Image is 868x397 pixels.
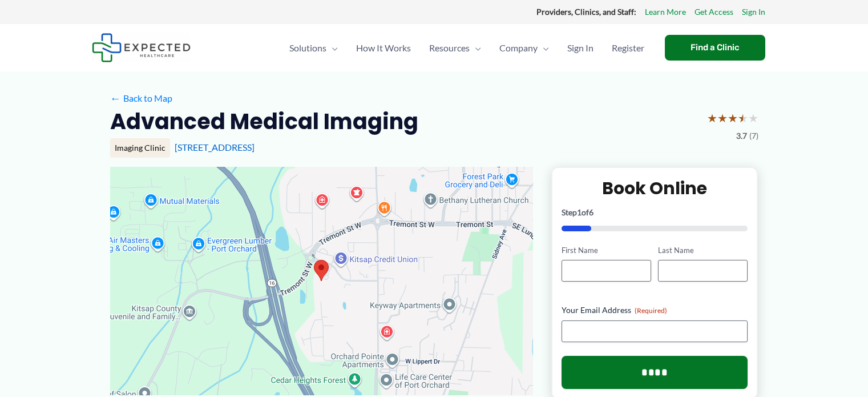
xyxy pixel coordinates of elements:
span: How It Works [356,28,411,68]
label: Last Name [658,245,748,256]
span: ★ [748,107,758,129]
span: ★ [707,107,717,129]
span: 3.7 [736,129,747,143]
a: Sign In [558,28,603,68]
a: ←Back to Map [110,90,172,107]
span: Menu Toggle [470,28,481,68]
a: Sign In [742,5,765,19]
a: ResourcesMenu Toggle [420,28,490,68]
a: [STREET_ADDRESS] [175,142,255,153]
span: ★ [738,107,748,129]
span: Solutions [289,28,326,68]
span: 1 [577,207,582,217]
a: SolutionsMenu Toggle [280,28,347,68]
span: (Required) [635,306,667,315]
span: Menu Toggle [538,28,549,68]
nav: Primary Site Navigation [280,28,653,68]
span: 6 [589,207,594,217]
a: How It Works [347,28,420,68]
h2: Book Online [562,177,748,199]
a: CompanyMenu Toggle [490,28,558,68]
p: Step of [562,208,748,216]
span: Register [612,28,644,68]
span: ★ [728,107,738,129]
a: Learn More [645,5,686,19]
h2: Advanced Medical Imaging [110,107,418,135]
span: Menu Toggle [326,28,338,68]
span: Sign In [567,28,594,68]
span: Resources [429,28,470,68]
a: Find a Clinic [665,35,765,61]
img: Expected Healthcare Logo - side, dark font, small [92,33,191,62]
span: ★ [717,107,728,129]
span: ← [110,93,121,103]
a: Register [603,28,653,68]
label: First Name [562,245,651,256]
span: Company [499,28,538,68]
div: Imaging Clinic [110,138,170,158]
a: Get Access [695,5,733,19]
label: Your Email Address [562,304,748,316]
strong: Providers, Clinics, and Staff: [536,7,636,17]
span: (7) [749,129,758,143]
